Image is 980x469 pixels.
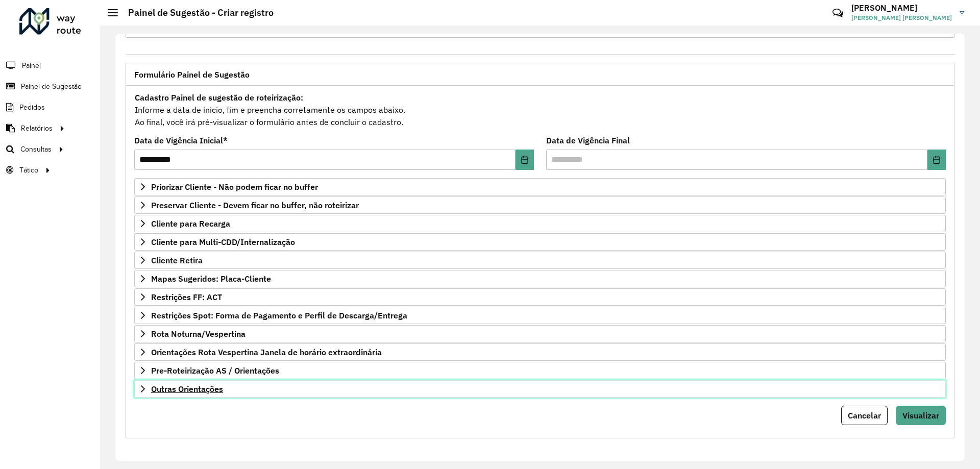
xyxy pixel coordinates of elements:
[134,270,946,287] a: Mapas Sugeridos: Placa-Cliente
[151,311,407,319] span: Restrições Spot: Forma de Pagamento e Perfil de Descarga/Entrega
[927,150,946,170] button: Choose Date
[134,343,946,361] a: Orientações Rota Vespertina Janela de horário extraordinária
[151,219,230,228] span: Cliente para Recarga
[134,196,946,214] a: Preservar Cliente - Devem ficar no buffer, não roteirizar
[516,150,534,170] button: Choose Date
[21,123,53,134] span: Relatórios
[851,3,952,13] h3: [PERSON_NAME]
[151,201,359,209] span: Preservar Cliente - Devem ficar no buffer, não roteirizar
[134,307,946,324] a: Restrições Spot: Forma de Pagamento e Perfil de Descarga/Entrega
[151,238,295,246] span: Cliente para Multi-CDD/Internalização
[151,348,382,356] span: Orientações Rota Vespertina Janela de horário extraordinária
[151,293,222,301] span: Restrições FF: ACT
[134,362,946,379] a: Pre-Roteirização AS / Orientações
[135,92,303,103] strong: Cadastro Painel de sugestão de roteirização:
[896,406,946,425] button: Visualizar
[22,60,41,71] span: Painel
[134,252,946,269] a: Cliente Retira
[151,275,271,283] span: Mapas Sugeridos: Placa-Cliente
[134,91,946,129] div: Informe a data de inicio, fim e preencha corretamente os campos abaixo. Ao final, você irá pré-vi...
[151,330,246,338] span: Rota Noturna/Vespertina
[841,406,888,425] button: Cancelar
[134,70,250,79] span: Formulário Painel de Sugestão
[21,81,82,92] span: Painel de Sugestão
[827,2,849,24] a: Contato Rápido
[118,7,274,18] h2: Painel de Sugestão - Criar registro
[902,410,939,421] span: Visualizar
[19,165,38,176] span: Tático
[19,102,45,113] span: Pedidos
[134,215,946,232] a: Cliente para Recarga
[851,13,952,22] span: [PERSON_NAME] [PERSON_NAME]
[134,288,946,306] a: Restrições FF: ACT
[20,144,52,155] span: Consultas
[848,410,881,421] span: Cancelar
[134,380,946,398] a: Outras Orientações
[546,134,630,146] label: Data de Vigência Final
[151,256,203,264] span: Cliente Retira
[134,233,946,251] a: Cliente para Multi-CDD/Internalização
[151,183,318,191] span: Priorizar Cliente - Não podem ficar no buffer
[134,325,946,342] a: Rota Noturna/Vespertina
[134,134,228,146] label: Data de Vigência Inicial
[151,385,223,393] span: Outras Orientações
[151,366,279,375] span: Pre-Roteirização AS / Orientações
[134,178,946,195] a: Priorizar Cliente - Não podem ficar no buffer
